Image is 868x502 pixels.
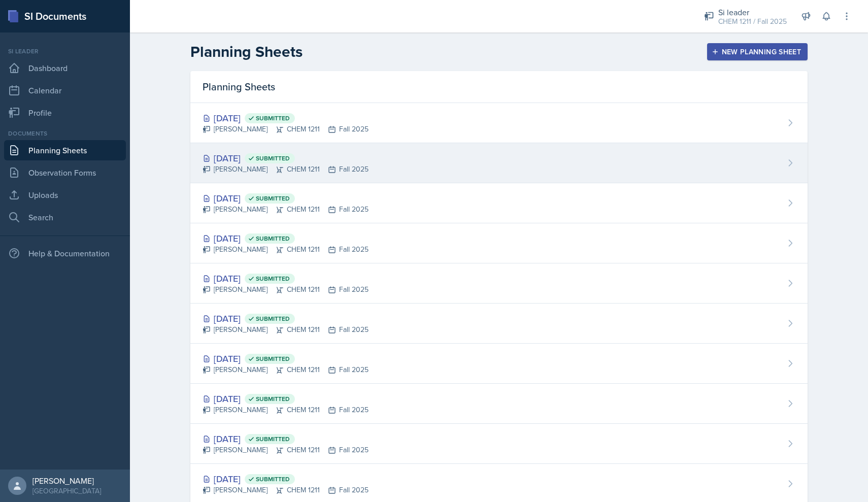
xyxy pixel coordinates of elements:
div: [GEOGRAPHIC_DATA] [32,486,101,496]
span: Submitted [256,194,290,203]
a: [DATE] Submitted [PERSON_NAME]CHEM 1211Fall 2025 [190,263,808,304]
span: Submitted [256,315,290,323]
a: Observation Forms [4,162,126,183]
div: [DATE] [203,272,369,285]
div: Si leader [4,47,126,56]
a: [DATE] Submitted [PERSON_NAME]CHEM 1211Fall 2025 [190,183,808,223]
div: Si leader [718,6,787,18]
a: Planning Sheets [4,140,126,160]
div: [PERSON_NAME] CHEM 1211 Fall 2025 [203,485,369,495]
div: [PERSON_NAME] CHEM 1211 Fall 2025 [203,284,369,295]
div: [PERSON_NAME] CHEM 1211 Fall 2025 [203,445,369,455]
div: [PERSON_NAME] CHEM 1211 Fall 2025 [203,324,369,335]
a: Uploads [4,185,126,205]
a: [DATE] Submitted [PERSON_NAME]CHEM 1211Fall 2025 [190,344,808,384]
div: [DATE] [203,111,369,125]
a: [DATE] Submitted [PERSON_NAME]CHEM 1211Fall 2025 [190,424,808,464]
a: [DATE] Submitted [PERSON_NAME]CHEM 1211Fall 2025 [190,103,808,143]
a: Search [4,207,126,227]
div: Documents [4,129,126,138]
div: [PERSON_NAME] CHEM 1211 Fall 2025 [203,244,369,255]
div: Help & Documentation [4,243,126,263]
span: Submitted [256,395,290,403]
a: [DATE] Submitted [PERSON_NAME]CHEM 1211Fall 2025 [190,223,808,263]
span: Submitted [256,154,290,162]
div: [PERSON_NAME] CHEM 1211 Fall 2025 [203,124,369,135]
div: [PERSON_NAME] CHEM 1211 Fall 2025 [203,204,369,215]
button: New Planning Sheet [707,43,808,60]
span: Submitted [256,275,290,283]
div: [PERSON_NAME] CHEM 1211 Fall 2025 [203,405,369,415]
a: Profile [4,103,126,123]
a: [DATE] Submitted [PERSON_NAME]CHEM 1211Fall 2025 [190,384,808,424]
div: [DATE] [203,432,369,446]
span: Submitted [256,435,290,443]
div: [DATE] [203,231,369,245]
h2: Planning Sheets [190,43,303,61]
div: [DATE] [203,151,369,165]
span: Submitted [256,355,290,363]
span: Submitted [256,114,290,122]
div: [PERSON_NAME] CHEM 1211 Fall 2025 [203,364,369,375]
a: [DATE] Submitted [PERSON_NAME]CHEM 1211Fall 2025 [190,143,808,183]
div: [DATE] [203,312,369,325]
div: [PERSON_NAME] [32,476,101,486]
span: Submitted [256,475,290,483]
div: New Planning Sheet [714,48,801,56]
div: [DATE] [203,191,369,205]
div: [DATE] [203,352,369,365]
span: Submitted [256,235,290,243]
div: Planning Sheets [190,71,808,103]
div: [PERSON_NAME] CHEM 1211 Fall 2025 [203,164,369,175]
div: [DATE] [203,392,369,406]
a: Dashboard [4,58,126,78]
div: CHEM 1211 / Fall 2025 [718,16,787,27]
div: [DATE] [203,472,369,486]
a: Calendar [4,80,126,101]
a: [DATE] Submitted [PERSON_NAME]CHEM 1211Fall 2025 [190,304,808,344]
